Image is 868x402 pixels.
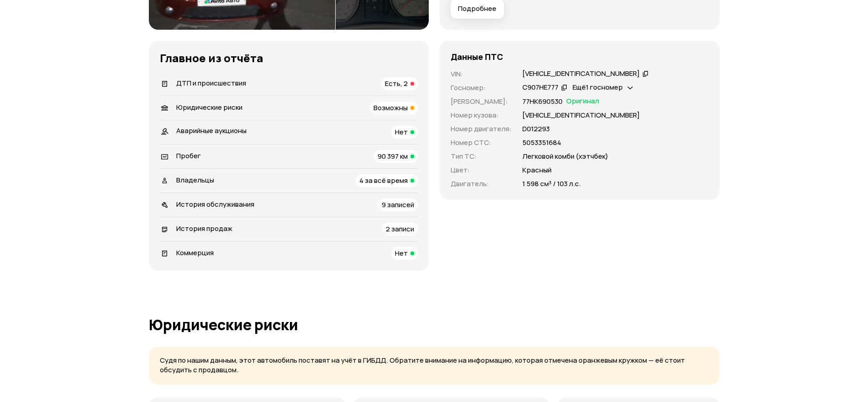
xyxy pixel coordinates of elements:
p: 77НК690530 [522,96,563,107]
div: С907НЕ777 [522,83,558,92]
p: Номер кузова : [451,110,511,120]
span: Возможны [374,103,408,113]
p: 5053351684 [522,138,561,148]
span: Коммерция [176,248,214,257]
span: 2 записи [386,224,414,234]
span: Оригинал [566,96,599,107]
p: Судя по нашим данным, этот автомобиль поставят на учёт в ГИБДД. Обратите внимание на информацию, ... [160,356,709,375]
p: Красный [522,165,552,175]
div: [VEHICLE_IDENTIFICATION_NUMBER] [522,69,640,79]
p: D012293 [522,124,550,134]
p: VIN : [451,69,511,79]
span: 9 записей [382,200,414,209]
p: [VEHICLE_IDENTIFICATION_NUMBER] [522,110,640,120]
p: Номер СТС : [451,138,511,148]
span: Пробег [176,151,201,161]
span: ДТП и происшествия [176,78,246,88]
span: Юридические риски [176,102,242,112]
p: Легковой комби (хэтчбек) [522,151,608,161]
span: История продаж [176,224,232,233]
p: 1 598 см³ / 103 л.с. [522,179,581,189]
p: Госномер : [451,83,511,93]
p: Двигатель : [451,179,511,189]
span: 4 за всё время [359,176,408,185]
span: 90 397 км [378,151,408,161]
h1: Юридические риски [149,316,720,333]
span: Ещё 1 госномер [573,82,623,92]
span: Нет [395,127,408,137]
p: Тип ТС : [451,151,511,161]
span: Аварийные аукционы [176,126,247,135]
span: Владельцы [176,175,214,185]
span: Подробнее [458,4,496,13]
p: Цвет : [451,165,511,175]
p: Номер двигателя : [451,124,511,134]
p: [PERSON_NAME] : [451,96,511,107]
span: Нет [395,248,408,258]
span: Есть, 2 [385,79,408,88]
span: История обслуживания [176,199,254,209]
h3: Главное из отчёта [160,52,418,64]
h4: Данные ПТС [451,52,503,62]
